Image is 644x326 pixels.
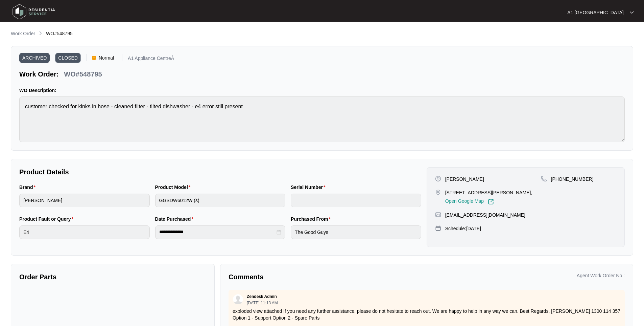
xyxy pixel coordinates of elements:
[155,194,286,207] input: Product Model
[630,11,634,14] img: dropdown arrow
[19,167,421,177] p: Product Details
[229,272,422,282] p: Comments
[46,31,73,36] span: WO#548795
[19,184,38,191] label: Brand
[19,216,76,222] label: Product Fault or Query
[247,301,278,305] p: [DATE] 11:13 AM
[445,176,484,182] p: [PERSON_NAME]
[159,229,276,236] input: Date Purchased
[567,9,624,16] p: A1 [GEOGRAPHIC_DATA]
[435,212,441,218] img: map-pin
[541,176,547,182] img: map-pin
[155,216,196,222] label: Date Purchased
[19,194,150,207] input: Brand
[291,194,421,207] input: Serial Number
[445,189,532,196] p: [STREET_ADDRESS][PERSON_NAME],
[19,225,150,239] input: Product Fault or Query
[19,69,58,79] p: Work Order:
[435,189,441,195] img: map-pin
[19,96,625,142] textarea: customer checked for kinks in hose - cleaned filter - tilted dishwasher - e4 error still present
[445,199,494,205] a: Open Google Map
[435,176,441,182] img: user-pin
[233,308,621,321] p: exploded view attached If you need any further assistance, please do not hesitate to reach out. W...
[128,56,174,63] p: A1 Appliance CentreÂ
[445,212,525,218] p: [EMAIL_ADDRESS][DOMAIN_NAME]
[11,30,35,37] p: Work Order
[291,184,328,191] label: Serial Number
[488,199,494,205] img: Link-External
[445,225,481,232] p: Schedule: [DATE]
[577,272,625,279] p: Agent Work Order No :
[9,30,37,38] a: Work Order
[92,56,96,60] img: Vercel Logo
[233,294,243,304] img: user.svg
[291,225,421,239] input: Purchased From
[38,30,43,36] img: chevron-right
[247,294,277,299] p: Zendesk Admin
[96,53,117,63] span: Normal
[55,53,81,63] span: CLOSED
[291,216,333,222] label: Purchased From
[155,184,193,191] label: Product Model
[19,87,625,94] p: WO Description:
[551,176,594,182] p: [PHONE_NUMBER]
[10,2,57,22] img: residentia service logo
[64,69,102,79] p: WO#548795
[19,53,50,63] span: ARCHIVED
[435,225,441,231] img: map-pin
[19,272,206,282] p: Order Parts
